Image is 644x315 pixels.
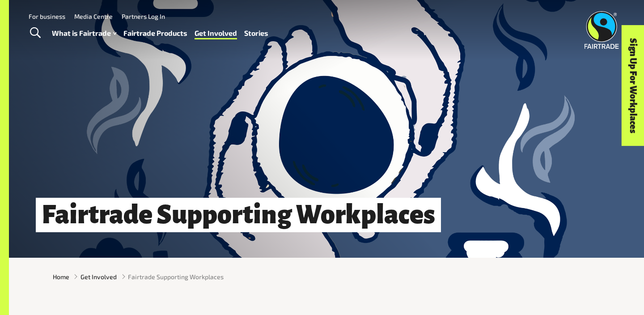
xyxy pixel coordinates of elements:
a: Fairtrade Products [123,27,187,40]
a: Toggle Search [24,22,46,44]
a: For business [29,13,65,20]
h1: Fairtrade Supporting Workplaces [36,198,441,232]
a: Home [53,272,69,281]
a: Stories [244,27,268,40]
span: Fairtrade Supporting Workplaces [128,272,224,281]
a: Partners Log In [122,13,165,20]
a: Get Involved [195,27,237,40]
img: Fairtrade Australia New Zealand logo [585,11,619,49]
a: What is Fairtrade [52,27,116,40]
a: Media Centre [74,13,113,20]
a: Get Involved [80,272,117,281]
